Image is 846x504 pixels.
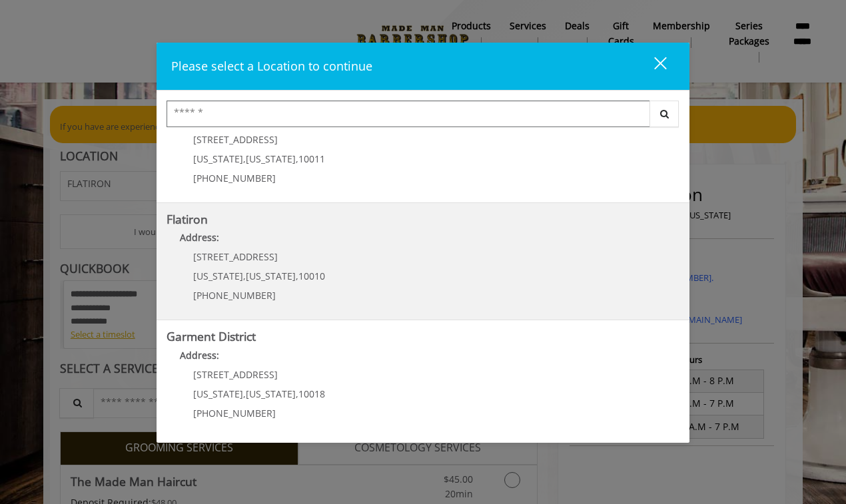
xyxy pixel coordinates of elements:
span: , [243,270,246,282]
span: [US_STATE] [246,387,296,400]
b: Address: [180,231,219,244]
span: [US_STATE] [193,152,243,165]
span: 10018 [298,387,325,400]
span: 10010 [298,270,325,282]
span: [US_STATE] [193,270,243,282]
span: [US_STATE] [193,387,243,400]
b: Address: [180,349,219,362]
i: Search button [657,109,672,119]
span: , [296,270,298,282]
span: , [296,152,298,165]
b: Flatiron [167,211,208,227]
span: [PHONE_NUMBER] [193,172,276,184]
button: close dialog [630,53,675,80]
span: 10011 [298,152,325,165]
span: [US_STATE] [246,152,296,165]
span: [US_STATE] [246,270,296,282]
input: Search Center [167,101,650,127]
div: close dialog [639,56,665,76]
span: [STREET_ADDRESS] [193,250,278,263]
span: , [243,387,246,400]
span: , [243,152,246,165]
span: Please select a Location to continue [171,58,372,74]
span: [PHONE_NUMBER] [193,289,276,302]
div: Center Select [167,101,679,134]
span: [PHONE_NUMBER] [193,407,276,419]
span: , [296,387,298,400]
span: [STREET_ADDRESS] [193,368,278,381]
span: [STREET_ADDRESS] [193,133,278,146]
b: Garment District [167,328,256,344]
